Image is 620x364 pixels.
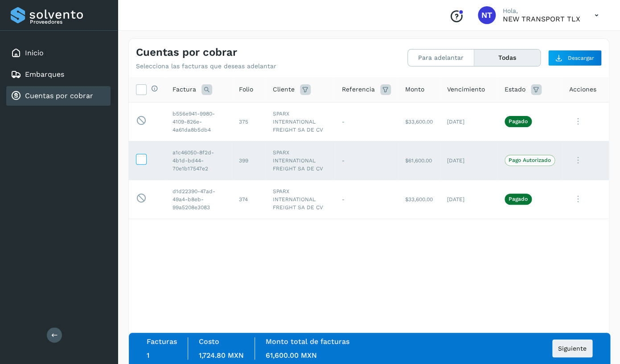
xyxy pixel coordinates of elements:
td: 374 [232,180,266,219]
div: Inicio [6,43,111,63]
a: Embarques [25,70,64,79]
td: 375 [232,102,266,141]
p: Pagado [509,118,528,124]
span: Cliente [273,85,295,94]
span: Factura [172,85,196,94]
td: $33,600.00 [398,180,440,219]
td: $61,600.00 [398,141,440,180]
td: a1c46050-8f2d-4b1d-bd44-70e1b17547e2 [165,141,232,180]
button: Descargar [548,50,602,66]
td: - [335,102,398,141]
label: Monto total de facturas [266,337,349,346]
div: Cuentas por cobrar [6,86,111,106]
a: Inicio [25,49,44,57]
td: 399 [232,141,266,180]
td: SPARX INTERNATIONAL FREIGHT SA DE CV [266,102,335,141]
p: Proveedores [30,19,107,25]
p: Pago Autorizado [509,157,551,163]
td: [DATE] [440,141,497,180]
td: SPARX INTERNATIONAL FREIGHT SA DE CV [266,141,335,180]
td: [DATE] [440,180,497,219]
td: - [335,180,398,219]
span: Siguiente [558,345,587,352]
td: b556e941-9980-4109-826e-4a61da8b5db4 [165,102,232,141]
p: Pagado [509,196,528,202]
td: SPARX INTERNATIONAL FREIGHT SA DE CV [266,180,335,219]
button: Siguiente [552,339,592,357]
span: Vencimiento [447,85,485,94]
label: Facturas [147,337,177,346]
span: Referencia [342,85,375,94]
div: Embarques [6,65,111,84]
span: 1,724.80 MXN [199,351,244,360]
p: NEW TRANSPORT TLX [503,15,580,23]
span: 1 [147,351,149,360]
span: 61,600.00 MXN [266,351,317,360]
h4: Cuentas por cobrar [136,46,237,59]
span: Folio [239,85,253,94]
p: Selecciona las facturas que deseas adelantar [136,62,276,70]
span: Descargar [568,54,594,62]
label: Costo [199,337,219,346]
p: Hola, [503,7,580,15]
button: Para adelantar [408,50,474,66]
span: Estado [505,85,526,94]
td: [DATE] [440,102,497,141]
td: - [335,141,398,180]
button: Todas [474,50,540,66]
td: d1d22390-47ad-49a4-b8eb-99a5208e3083 [165,180,232,219]
span: Acciones [569,85,596,94]
td: $33,600.00 [398,102,440,141]
a: Cuentas por cobrar [25,91,93,100]
span: Monto [405,85,424,94]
